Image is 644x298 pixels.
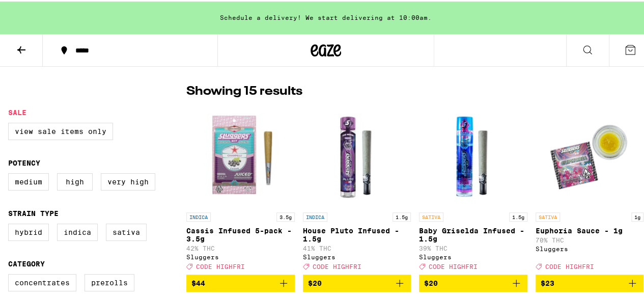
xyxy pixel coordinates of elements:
[186,82,302,99] p: Showing 15 results
[313,261,361,268] span: CODE HIGHFRI
[8,208,59,216] legend: Strain Type
[186,243,295,250] p: 42% THC
[536,104,644,273] a: Open page for Euphoria Sauce - 1g from Sluggers
[303,211,327,220] p: INDICA
[536,211,560,220] p: SATIVA
[8,157,40,166] legend: Potency
[419,243,527,250] p: 39% THC
[8,107,26,115] legend: Sale
[196,261,245,268] span: CODE HIGHFRI
[189,104,291,206] img: Sluggers - Cassis Infused 5-pack - 3.5g
[545,261,594,268] span: CODE HIGHFRI
[539,104,640,206] img: Sluggers - Euphoria Sauce - 1g
[306,104,408,206] img: Sluggers - House Pluto Infused - 1.5g
[393,211,411,220] p: 1.5g
[419,252,527,259] div: Sluggers
[536,273,644,290] button: Add to bag
[8,172,49,189] label: Medium
[57,222,98,239] label: Indica
[536,225,644,233] p: Euphoria Sauce - 1g
[419,104,527,273] a: Open page for Baby Griselda Infused - 1.5g from Sluggers
[541,278,554,286] span: $23
[85,273,134,290] label: Prerolls
[429,261,478,268] span: CODE HIGHFRI
[57,172,93,189] label: High
[106,222,147,239] label: Sativa
[6,7,73,15] span: Hi. Need any help?
[536,235,644,242] p: 70% THC
[303,225,411,241] p: House Pluto Infused - 1.5g
[8,121,113,139] label: View Sale Items Only
[8,258,45,266] legend: Category
[186,104,295,273] a: Open page for Cassis Infused 5-pack - 3.5g from Sluggers
[8,273,76,290] label: Concentrates
[186,225,295,241] p: Cassis Infused 5-pack - 3.5g
[186,211,211,220] p: INDICA
[191,278,205,286] span: $44
[536,244,644,251] div: Sluggers
[303,243,411,250] p: 41% THC
[419,211,443,220] p: SATIVA
[303,273,411,290] button: Add to bag
[276,211,295,220] p: 3.5g
[631,211,643,220] p: 1g
[308,278,322,286] span: $20
[186,252,295,259] div: Sluggers
[303,252,411,259] div: Sluggers
[419,273,527,290] button: Add to bag
[101,172,155,189] label: Very High
[8,222,49,239] label: Hybrid
[422,104,524,206] img: Sluggers - Baby Griselda Infused - 1.5g
[419,225,527,241] p: Baby Griselda Infused - 1.5g
[509,211,527,220] p: 1.5g
[303,104,411,273] a: Open page for House Pluto Infused - 1.5g from Sluggers
[186,273,295,290] button: Add to bag
[424,278,438,286] span: $20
